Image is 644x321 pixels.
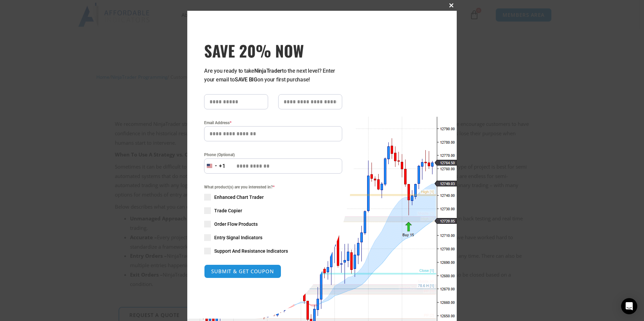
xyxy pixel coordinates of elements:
[204,151,342,158] label: Phone (Optional)
[214,234,262,241] span: Entry Signal Indicators
[204,221,342,227] label: Order Flow Products
[204,194,342,201] label: Enhanced Chart Trader
[204,184,342,190] span: What product(s) are you interested in?
[214,207,242,214] span: Trade Copier
[204,207,342,214] label: Trade Copier
[214,194,264,201] span: Enhanced Chart Trader
[204,264,281,278] button: SUBMIT & GET COUPON
[204,67,342,84] p: Are you ready to take to the next level? Enter your email to on your first purchase!
[214,221,258,227] span: Order Flow Products
[204,158,226,174] button: Selected country
[214,248,288,254] span: Support And Resistance Indicators
[204,119,342,126] label: Email Address
[219,162,226,171] div: +1
[204,248,342,254] label: Support And Resistance Indicators
[204,41,342,60] span: SAVE 20% NOW
[254,68,282,74] strong: NinjaTrader
[235,76,257,83] strong: SAVE BIG
[621,298,637,314] div: Open Intercom Messenger
[204,234,342,241] label: Entry Signal Indicators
